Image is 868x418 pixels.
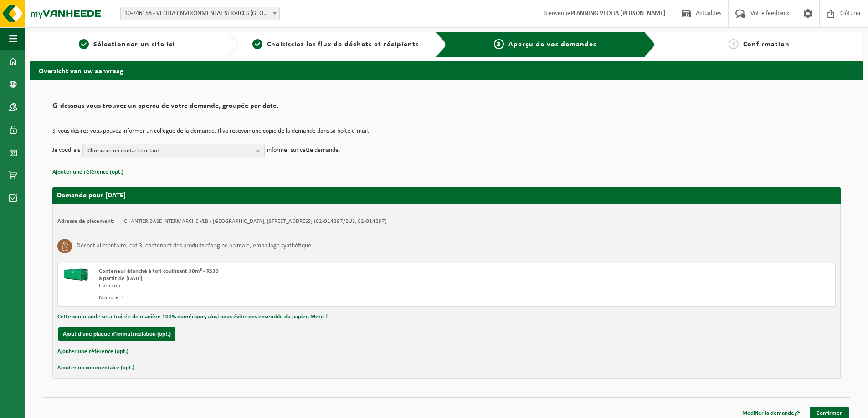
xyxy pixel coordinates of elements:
span: Choisissiez les flux de déchets et récipients [267,41,419,48]
button: Ajouter une référence (opt.) [52,166,123,178]
a: 1Sélectionner un site ici [34,39,220,50]
p: Je voudrais [52,144,80,157]
span: Conteneur étanché à toit coulissant 30m³ - RS30 [99,268,219,274]
strong: à partir de [DATE] [99,276,142,282]
div: Nombre: 1 [99,294,483,302]
span: 1 [79,39,89,49]
button: Cette commande sera traitée de manière 100% numérique, ainsi nous éviterons ensemble du papier. M... [57,311,328,323]
h3: Déchet alimentaire, cat 3, contenant des produits d'origine animale, emballage synthétique [77,239,311,253]
img: HK-RS-30-GN-00.png [62,268,90,282]
span: 3 [494,39,504,49]
span: 4 [729,39,739,49]
strong: Adresse de placement: [57,218,115,224]
span: Sélectionner un site ici [93,41,175,48]
div: Livraison [99,282,483,290]
p: Si vous désirez vous pouvez informer un collègue de la demande. Il va recevoir une copie de la de... [52,128,841,135]
strong: PLANNING VEOLIA [PERSON_NAME] [570,10,666,17]
button: Ajouter un commentaire (opt.) [57,362,134,374]
button: Ajout d'une plaque d'immatriculation (opt.) [58,327,175,341]
p: informer sur cette demande. [267,144,340,157]
a: 2Choisissiez les flux de déchets et récipients [243,39,429,50]
span: 10-746158 - VEOLIA ENVIRONMENTAL SERVICES WALLONIE - GRÂCE-HOLLOGNE [121,7,279,20]
h2: Ci-dessous vous trouvez un aperçu de votre demande, groupée par date. [52,102,841,115]
span: Confirmation [743,41,790,48]
button: Ajouter une référence (opt.) [57,346,128,358]
td: CHANTIER BASE INTERMARCHE VLB - [GEOGRAPHIC_DATA], [STREET_ADDRESS] (02-014297/BUS, 02-014297) [124,218,387,225]
span: Choisissez un contact existant [87,144,252,158]
strong: Demande pour [DATE] [57,192,126,199]
h2: Overzicht van uw aanvraag [30,61,863,79]
button: Choisissez un contact existant [82,144,265,157]
span: 2 [252,39,262,49]
span: Aperçu de vos demandes [508,41,596,48]
span: 10-746158 - VEOLIA ENVIRONMENTAL SERVICES WALLONIE - GRÂCE-HOLLOGNE [120,7,280,20]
